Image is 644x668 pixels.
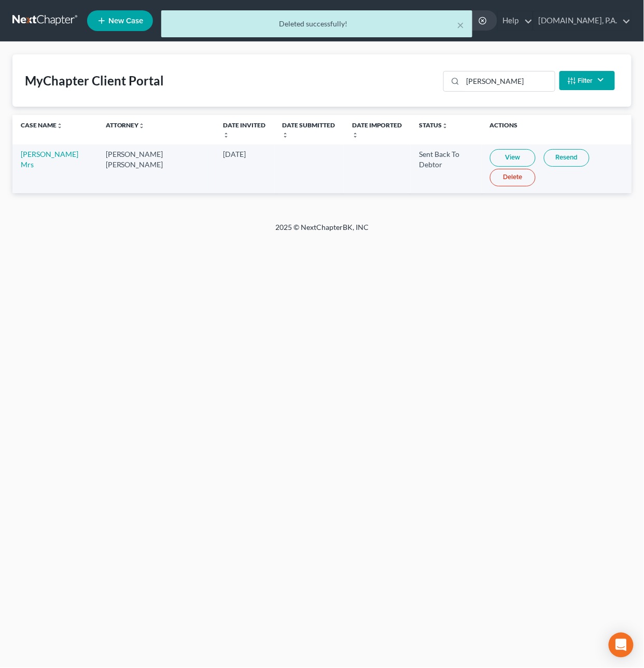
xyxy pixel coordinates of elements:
[442,123,448,129] i: unfold_more
[482,115,632,144] th: Actions
[139,123,145,129] i: unfold_more
[609,633,634,658] div: Open Intercom Messenger
[463,71,555,91] input: Search...
[57,123,63,129] i: unfold_more
[457,19,464,31] button: ×
[25,72,164,89] div: MyChapter Client Portal
[223,121,266,138] a: Date Invitedunfold_more
[283,132,289,138] i: unfold_more
[106,121,145,129] a: Attorneyunfold_more
[544,149,590,167] a: Resend
[352,121,402,138] a: Date Importedunfold_more
[21,121,63,129] a: Case Nameunfold_more
[21,150,78,169] a: [PERSON_NAME] Mrs
[223,132,230,138] i: unfold_more
[97,144,215,193] td: [PERSON_NAME] [PERSON_NAME]
[170,19,464,29] div: Deleted successfully!
[283,121,335,138] a: Date Submittedunfold_more
[419,121,448,129] a: Statusunfold_more
[490,169,536,186] a: Delete
[223,150,246,158] span: [DATE]
[26,222,618,241] div: 2025 © NextChapterBK, INC
[352,132,358,138] i: unfold_more
[490,149,536,167] a: View
[559,71,615,90] button: Filter
[411,144,482,193] td: Sent Back To Debtor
